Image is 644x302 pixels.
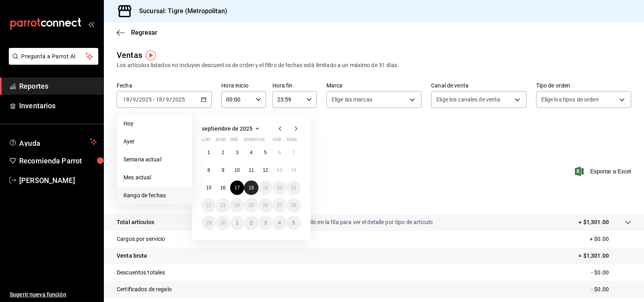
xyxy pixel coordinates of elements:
[292,220,295,226] abbr: 5 de octubre de 2025
[19,175,97,186] span: [PERSON_NAME]
[248,167,254,173] abbr: 11 de septiembre de 2025
[206,203,211,208] abbr: 22 de septiembre de 2025
[264,220,267,226] abbr: 3 de octubre de 2025
[230,137,238,145] abbr: miércoles
[236,150,239,155] abbr: 3 de septiembre de 2025
[291,167,296,173] abbr: 14 de septiembre de 2025
[123,96,130,103] input: --
[132,96,136,103] input: --
[19,81,97,91] span: Reportes
[287,145,301,160] button: 7 de septiembre de 2025
[117,29,157,36] button: Regresar
[579,252,631,260] p: = $1,301.00
[216,198,230,213] button: 23 de septiembre de 2025
[287,216,301,230] button: 5 de octubre de 2025
[287,163,301,177] button: 14 de septiembre de 2025
[123,137,185,146] span: Ayer
[277,203,282,208] abbr: 27 de septiembre de 2025
[576,167,631,176] button: Exportar a Excel
[202,163,216,177] button: 8 de septiembre de 2025
[216,137,225,145] abbr: martes
[202,124,262,133] button: septiembre de 2025
[287,198,301,213] button: 28 de septiembre de 2025
[579,218,609,226] p: + $1,301.00
[258,181,272,195] button: 19 de septiembre de 2025
[244,163,258,177] button: 11 de septiembre de 2025
[123,173,185,182] span: Mes actual
[172,96,185,103] input: ----
[436,95,500,103] span: Elige los canales de venta
[9,48,98,65] button: Pregunta a Parrot AI
[235,185,240,191] abbr: 17 de septiembre de 2025
[6,58,98,66] a: Pregunta a Parrot AI
[202,181,216,195] button: 15 de septiembre de 2025
[272,198,286,213] button: 27 de septiembre de 2025
[131,29,157,36] span: Regresar
[590,235,631,243] p: + $0.00
[220,185,225,191] abbr: 16 de septiembre de 2025
[258,163,272,177] button: 12 de septiembre de 2025
[272,137,281,145] abbr: sábado
[272,145,286,160] button: 6 de septiembre de 2025
[139,96,152,103] input: ----
[591,285,631,294] p: - $0.00
[230,216,244,230] button: 1 de octubre de 2025
[220,203,225,208] abbr: 23 de septiembre de 2025
[326,83,421,89] label: Marca
[278,150,281,155] abbr: 6 de septiembre de 2025
[216,216,230,230] button: 30 de septiembre de 2025
[222,150,225,155] abbr: 2 de septiembre de 2025
[250,220,253,226] abbr: 2 de octubre de 2025
[541,95,599,103] span: Elige los tipos de orden
[202,145,216,160] button: 1 de septiembre de 2025
[117,83,212,89] label: Fecha
[264,150,267,155] abbr: 5 de septiembre de 2025
[88,21,94,27] button: open_drawer_menu
[202,125,252,132] span: septiembre de 2025
[117,235,165,243] p: Cargos por servicio
[258,145,272,160] button: 5 de septiembre de 2025
[287,137,297,145] abbr: domingo
[300,218,433,226] p: Da clic en la fila para ver el detalle por tipo de artículo
[263,167,268,173] abbr: 12 de septiembre de 2025
[169,96,172,103] span: /
[117,268,165,277] p: Descuentos totales
[244,198,258,213] button: 25 de septiembre de 2025
[117,195,631,205] p: Resumen
[206,185,211,191] abbr: 15 de septiembre de 2025
[222,167,225,173] abbr: 9 de septiembre de 2025
[287,181,301,195] button: 21 de septiembre de 2025
[155,96,163,103] input: --
[277,185,282,191] abbr: 20 de septiembre de 2025
[291,185,296,191] abbr: 21 de septiembre de 2025
[230,163,244,177] button: 10 de septiembre de 2025
[117,252,147,260] p: Venta bruta
[235,167,240,173] abbr: 10 de septiembre de 2025
[136,96,139,103] span: /
[244,181,258,195] button: 18 de septiembre de 2025
[332,95,372,103] span: Elige las marcas
[206,220,211,226] abbr: 29 de septiembre de 2025
[130,96,132,103] span: /
[19,100,97,111] span: Inventarios
[292,150,295,155] abbr: 7 de septiembre de 2025
[123,119,185,128] span: Hoy
[123,191,185,200] span: Rango de fechas
[235,203,240,208] abbr: 24 de septiembre de 2025
[123,155,185,164] span: Semana actual
[258,216,272,230] button: 3 de octubre de 2025
[272,83,317,89] label: Hora fin
[230,145,244,160] button: 3 de septiembre de 2025
[258,137,265,145] abbr: viernes
[258,198,272,213] button: 26 de septiembre de 2025
[244,137,291,145] abbr: jueves
[216,145,230,160] button: 2 de septiembre de 2025
[19,137,87,147] span: Ayuda
[230,198,244,213] button: 24 de septiembre de 2025
[277,167,282,173] abbr: 13 de septiembre de 2025
[207,150,210,155] abbr: 1 de septiembre de 2025
[263,185,268,191] abbr: 19 de septiembre de 2025
[153,96,155,103] span: -
[22,52,86,61] span: Pregunta a Parrot AI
